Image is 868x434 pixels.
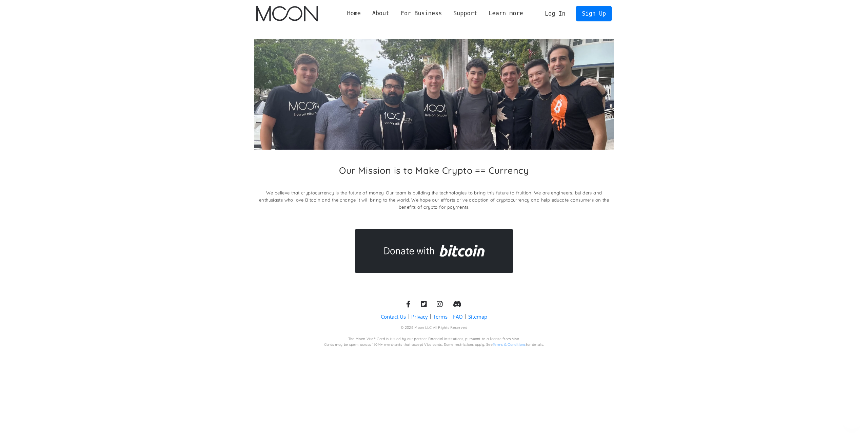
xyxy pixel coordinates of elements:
a: Sitemap [468,313,487,320]
a: Contact Us [381,313,406,320]
div: For Business [395,9,448,18]
p: We believe that cryptocurrency is the future of money. Our team is building the technologies to b... [254,189,614,211]
a: home [256,6,318,21]
div: Support [453,9,477,18]
a: Terms & Conditions [493,342,526,347]
div: Learn more [489,9,523,18]
iframe: Кнопка запуска окна обмена сообщениями [841,407,863,429]
a: Log In [539,6,571,21]
div: About [372,9,390,18]
div: Support [448,9,483,18]
a: Terms [433,313,448,320]
a: Sign Up [576,6,611,21]
div: © 2025 Moon LLC All Rights Reserved [401,325,467,331]
div: The Moon Visa® Card is issued by our partner Financial Institutions, pursuant to a license from V... [348,337,520,342]
div: About [367,9,395,18]
img: Moon Logo [256,6,318,21]
div: For Business [401,9,442,18]
div: Cards may be spent across 130M+ merchants that accept Visa cards. Some restrictions apply. See fo... [324,342,544,347]
a: FAQ [453,313,463,320]
a: Home [341,9,367,18]
h2: Our Mission is to Make Crypto == Currency [339,165,529,176]
a: Privacy [411,313,428,320]
div: Learn more [483,9,529,18]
